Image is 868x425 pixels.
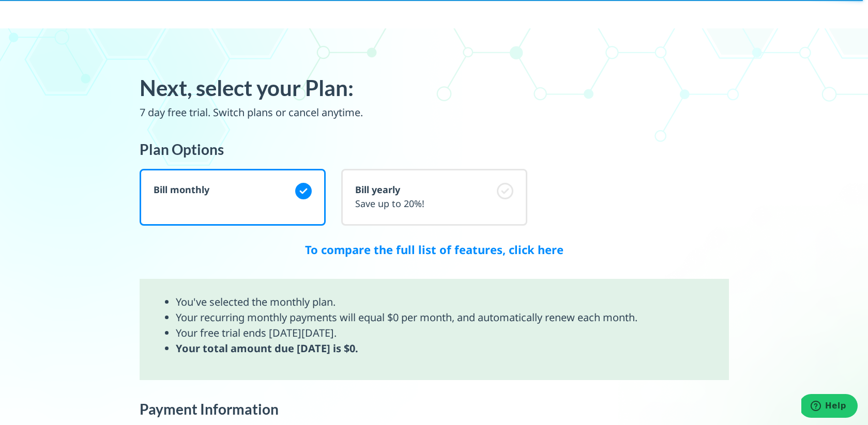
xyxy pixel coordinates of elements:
h4: Plan Options [140,141,729,159]
li: You've selected the monthly plan. [176,294,637,310]
li: Your recurring monthly payments will equal $0 per month, and automatically renew each month. [176,310,637,325]
span: Bill monthly [154,183,209,196]
iframe: Opens a widget where you can find more information [801,394,858,420]
p: Save up to 20%! [355,197,513,211]
h3: Next, select your Plan: [140,75,729,101]
a: To compare the full list of features, click here [305,242,564,257]
li: Your free trial ends [DATE][DATE]. [176,325,637,341]
b: Your total amount due [DATE] is $0. [176,341,358,355]
h3: Payment Information [140,401,527,418]
span: Bill yearly [355,183,400,196]
p: 7 day free trial. Switch plans or cancel anytime. [140,105,729,120]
